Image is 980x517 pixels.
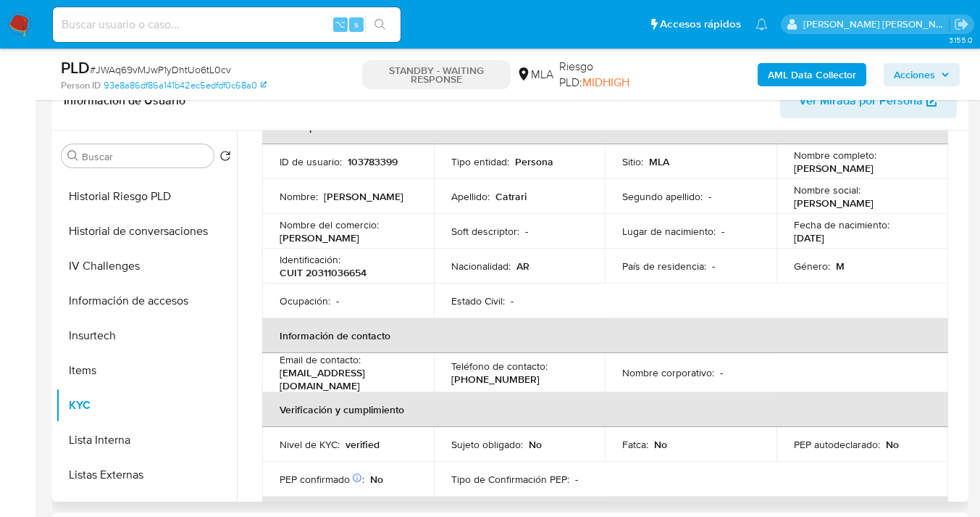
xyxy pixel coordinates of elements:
th: Información de contacto [262,318,948,353]
p: Lugar de nacimiento : [622,225,716,238]
p: No [886,438,899,451]
p: Fatca : [622,438,648,451]
button: Ver Mirada por Persona [780,83,957,118]
button: Historial de conversaciones [56,214,237,249]
p: Apellido : [451,190,490,203]
span: Ver Mirada por Persona [799,83,923,118]
p: [DATE] [794,231,824,244]
input: Buscar usuario o caso... [53,15,401,34]
button: Acciones [884,63,960,86]
p: Nacionalidad : [451,260,511,273]
p: - [575,473,578,486]
p: PEP autodeclarado : [794,438,880,451]
button: Insurtech [56,318,237,353]
p: - [712,260,715,273]
p: No [529,438,542,451]
p: Segundo apellido : [622,190,703,203]
input: Buscar [82,150,208,163]
p: MLA [649,155,669,168]
span: ⌥ [335,17,345,31]
button: Buscar [67,150,79,162]
p: Tipo entidad : [451,155,509,168]
p: Nivel de KYC : [280,438,340,451]
p: [PERSON_NAME] [794,197,874,210]
p: Tipo de Confirmación PEP : [451,473,569,486]
span: MIDHIGH [582,74,629,91]
button: Listas Externas [56,458,237,492]
p: No [370,473,383,486]
p: - [511,294,514,307]
p: Nombre corporativo : [622,366,714,379]
p: Nombre social : [794,183,860,197]
p: Nombre completo : [794,149,876,162]
p: Sitio : [622,155,643,168]
p: País de residencia : [622,260,706,273]
p: Ocupación : [280,294,330,307]
span: Riesgo PLD: [559,59,658,90]
a: Salir [954,17,969,32]
span: Acciones [894,63,935,86]
button: Volver al orden por defecto [219,150,231,166]
b: PLD [61,56,90,79]
button: Historial Riesgo PLD [56,179,237,214]
h1: Información de Usuario [64,94,185,108]
button: Lista Interna [56,423,237,458]
b: Person ID [61,79,101,92]
th: Verificación y cumplimiento [262,392,948,427]
p: [PERSON_NAME] [324,190,403,203]
button: search-icon [365,15,395,35]
p: Sujeto obligado : [451,438,523,451]
p: - [336,294,339,307]
p: [PERSON_NAME] [280,231,359,244]
p: juanpablo.jfernandez@mercadolibre.com [803,17,950,31]
button: KYC [56,388,237,423]
p: AR [516,260,529,273]
p: Catrari [495,190,527,203]
p: Identificación : [280,253,340,266]
a: 93e8a86df86a141b42ec5edfdf0c68a0 [104,79,267,92]
p: - [720,366,723,379]
p: STANDBY - WAITING RESPONSE [362,60,511,89]
p: 103783399 [348,155,398,168]
span: Accesos rápidos [660,17,741,32]
p: Teléfono de contacto : [451,360,548,373]
p: - [525,225,528,238]
button: Items [56,353,237,388]
p: [EMAIL_ADDRESS][DOMAIN_NAME] [280,366,411,392]
p: ID de usuario : [280,155,342,168]
p: [PERSON_NAME] [794,162,874,175]
b: AML Data Collector [768,63,856,86]
a: Notificaciones [755,18,768,30]
p: - [721,225,724,238]
p: Estado Civil : [451,294,505,307]
p: Fecha de nacimiento : [794,218,889,231]
p: M [836,260,845,273]
div: MLA [516,67,553,83]
span: # JWAq69vMJwP1yDhtUo6tL0cv [90,62,231,77]
p: PEP confirmado : [280,473,364,486]
p: Nombre : [280,190,318,203]
span: s [354,17,359,31]
p: verified [345,438,380,451]
p: Género : [794,260,830,273]
button: AML Data Collector [758,63,866,86]
p: CUIT 20311036654 [280,266,367,279]
p: Email de contacto : [280,353,361,366]
p: Nombre del comercio : [280,218,379,231]
button: IV Challenges [56,249,237,284]
p: Persona [515,155,553,168]
span: 3.155.0 [949,34,973,46]
p: - [708,190,711,203]
p: [PHONE_NUMBER] [451,373,540,386]
button: Información de accesos [56,284,237,318]
p: Soft descriptor : [451,225,519,238]
p: No [654,438,667,451]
